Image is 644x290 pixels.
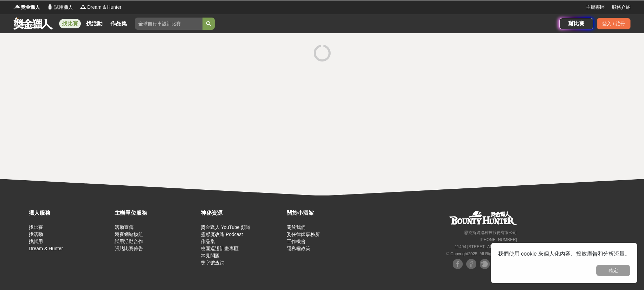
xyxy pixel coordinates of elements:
[80,4,121,11] a: LogoDream & Hunter
[480,237,517,242] small: [PHONE_NUMBER]
[59,19,81,28] a: 找比賽
[29,209,111,217] div: 獵人服務
[201,253,220,258] a: 常見問題
[115,246,143,251] a: 張貼比賽佈告
[14,4,40,11] a: Logo獎金獵人
[480,259,490,269] img: Plurk
[596,265,630,276] button: 確定
[115,209,197,217] div: 主辦單位服務
[287,246,310,251] a: 隱私權政策
[14,3,20,10] img: Logo
[201,239,215,244] a: 作品集
[287,209,369,217] div: 關於小酒館
[201,246,239,251] a: 校園巡迴計畫專區
[464,230,517,235] small: 恩克斯網路科技股份有限公司
[47,4,73,11] a: Logo試用獵人
[287,239,306,244] a: 工作機會
[115,239,143,244] a: 試用活動合作
[201,232,243,237] a: 靈感魔改造 Podcast
[287,225,306,230] a: 關於我們
[54,4,73,11] span: 試用獵人
[453,259,463,269] img: Facebook
[29,232,43,237] a: 找活動
[201,225,251,230] a: 獎金獵人 YouTube 頻道
[466,259,476,269] img: Facebook
[80,3,87,10] img: Logo
[597,18,630,29] div: 登入 / 註冊
[29,239,43,244] a: 找試用
[21,4,40,11] span: 獎金獵人
[446,252,517,256] small: © Copyright 2025 . All Rights Reserved.
[84,19,105,28] a: 找活動
[135,18,202,30] input: 全球自行車設計比賽
[201,260,224,265] a: 獎字號查詢
[87,4,121,11] span: Dream & Hunter
[559,18,593,29] a: 辦比賽
[108,19,129,28] a: 作品集
[287,232,320,237] a: 委任律師事務所
[29,225,43,230] a: 找比賽
[612,4,630,11] a: 服務介紹
[201,209,283,217] div: 神秘資源
[455,244,517,249] small: 11494 [STREET_ADDRESS] 3 樓
[115,225,134,230] a: 活動宣傳
[47,3,53,10] img: Logo
[29,246,63,251] a: Dream & Hunter
[115,232,143,237] a: 競賽網站模組
[586,4,605,11] a: 主辦專區
[498,251,630,257] span: 我們使用 cookie 來個人化內容、投放廣告和分析流量。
